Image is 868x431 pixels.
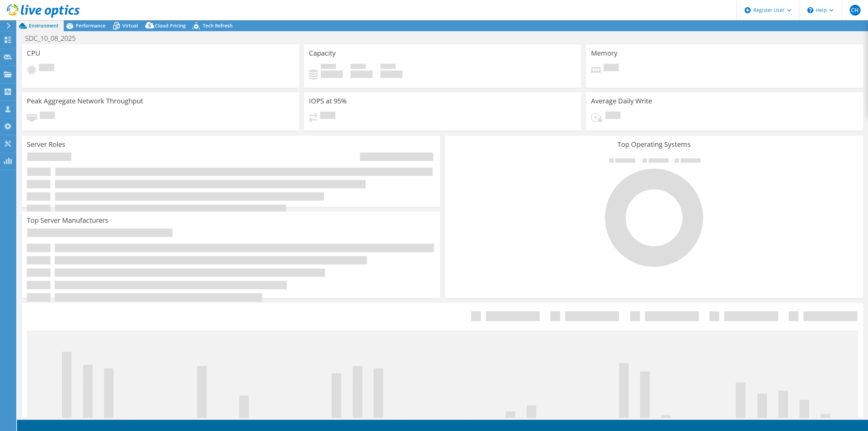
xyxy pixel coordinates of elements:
h3: Top Operating Systems [450,141,858,148]
h4: 0 GiB [380,71,402,78]
span: CH [850,5,861,16]
span: Cloud Pricing [155,22,186,29]
span: Pending [605,112,620,121]
h4: 0 GiB [351,71,373,78]
h3: Top Server Manufacturers [27,217,108,224]
span: Total [380,64,396,71]
h3: Average Daily Write [591,97,652,105]
span: Pending [39,64,54,73]
span: Free [351,64,366,71]
h3: Capacity [309,50,336,57]
h1: SDC_10_08_2025 [22,35,86,42]
span: Performance [76,22,105,29]
span: Environment [29,22,59,29]
span: Tech Refresh [203,22,233,29]
svg: \n [807,7,813,13]
span: Pending [40,112,55,121]
span: Pending [604,64,619,73]
h4: 0 GiB [321,71,343,78]
h3: Memory [591,50,617,57]
h3: IOPS at 95% [309,97,347,105]
h3: Peak Aggregate Network Throughput [27,97,143,105]
span: Pending [320,112,335,121]
h3: Server Roles [27,141,65,148]
h3: CPU [27,50,40,57]
span: Virtual [122,22,138,29]
span: Used [321,64,336,71]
